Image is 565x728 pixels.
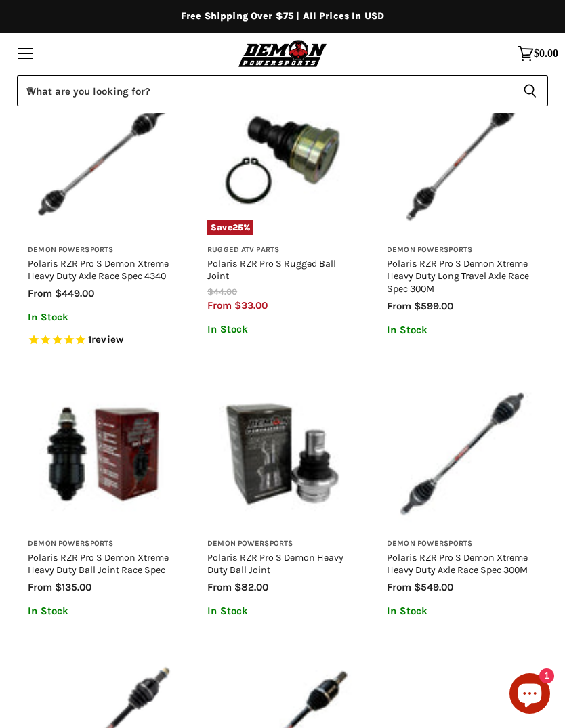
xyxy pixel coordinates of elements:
[387,85,537,236] img: Polaris RZR Pro S Demon Xtreme Heavy Duty Long Travel Axle Race Spec 300M
[28,245,178,255] h3: Demon Powersports
[414,581,453,593] span: $549.00
[88,333,123,345] span: 1 reviews
[414,300,453,312] span: $599.00
[387,581,411,593] span: from
[28,312,178,323] p: In Stock
[511,39,565,68] a: $0.00
[17,75,512,106] input: When autocomplete results are available use up and down arrows to review and enter to select
[387,605,537,617] p: In Stock
[207,220,253,235] span: Save %
[387,552,528,576] a: Polaris RZR Pro S Demon Xtreme Heavy Duty Axle Race Spec 300M
[28,333,178,347] span: Rated 5.0 out of 5 stars 1 reviews
[28,581,52,593] span: from
[207,539,358,549] h3: Demon Powersports
[55,287,94,299] span: $449.00
[512,75,548,106] button: Search
[207,299,232,312] span: from
[207,379,358,530] img: Polaris RZR Pro S Demon Heavy Duty Ball Joint
[387,324,537,336] p: In Stock
[387,300,411,312] span: from
[207,324,358,335] p: In Stock
[91,333,123,345] span: review
[17,75,548,106] form: Product
[55,581,91,593] span: $135.00
[234,581,268,593] span: $82.00
[207,85,358,236] img: Polaris RZR Pro S Rugged Ball Joint
[207,581,232,593] span: from
[232,222,243,232] span: 25
[387,245,537,255] h3: Demon Powersports
[28,539,178,549] h3: Demon Powersports
[207,258,336,282] a: Polaris RZR Pro S Rugged Ball Joint
[387,539,537,549] h3: Demon Powersports
[387,258,529,295] a: Polaris RZR Pro S Demon Xtreme Heavy Duty Long Travel Axle Race Spec 300M
[207,286,237,297] span: $44.00
[28,287,52,299] span: from
[207,245,358,255] h3: Rugged ATV Parts
[28,605,178,617] p: In Stock
[505,673,554,717] inbox-online-store-chat: Shopify online store chat
[28,85,178,236] img: Polaris RZR Pro S Demon Xtreme Heavy Duty Axle Race Spec 4340
[236,38,330,68] img: Demon Powersports
[207,552,343,576] a: Polaris RZR Pro S Demon Heavy Duty Ball Joint
[28,258,169,282] a: Polaris RZR Pro S Demon Xtreme Heavy Duty Axle Race Spec 4340
[387,379,537,530] img: Polaris RZR Pro S Demon Xtreme Heavy Duty Axle Race Spec 300M
[234,299,268,312] span: $33.00
[28,379,178,530] img: Polaris RZR Pro S Demon Xtreme Heavy Duty Ball Joint Race Spec
[207,605,358,617] p: In Stock
[534,47,558,60] span: $0.00
[207,85,358,236] a: Polaris RZR Pro S Rugged Ball JointSave25%
[28,552,169,576] a: Polaris RZR Pro S Demon Xtreme Heavy Duty Ball Joint Race Spec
